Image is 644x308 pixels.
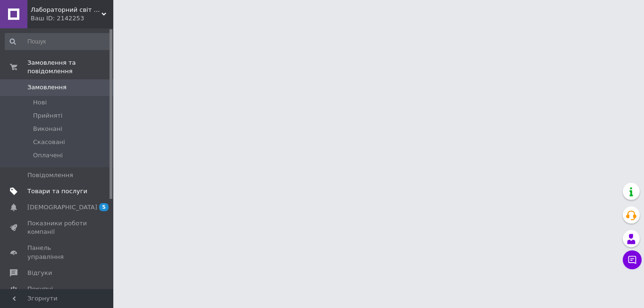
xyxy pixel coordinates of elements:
[27,171,73,180] span: Повідомлення
[33,125,62,133] span: Виконані
[27,187,87,196] span: Товари та послуги
[99,203,109,211] span: 5
[33,98,47,107] span: Нові
[27,285,53,293] span: Покупці
[33,138,65,146] span: Скасовані
[31,14,113,23] div: Ваш ID: 2142253
[27,203,97,212] span: [DEMOGRAPHIC_DATA]
[27,59,113,76] span: Замовлення та повідомлення
[27,269,52,277] span: Відгуки
[31,6,102,14] span: Лабораторний світ ЛТД
[27,219,87,236] span: Показники роботи компанії
[623,250,642,269] button: Чат з покупцем
[27,83,67,92] span: Замовлення
[33,151,63,160] span: Оплачені
[27,244,87,261] span: Панель управління
[5,33,111,50] input: Пошук
[33,111,62,120] span: Прийняті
